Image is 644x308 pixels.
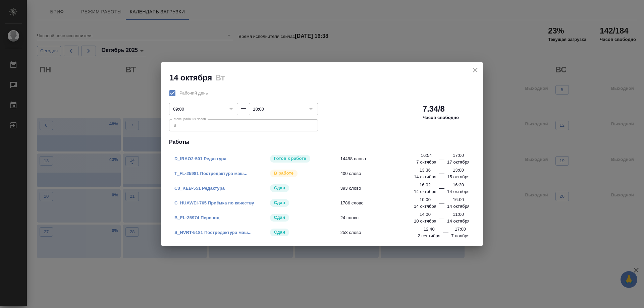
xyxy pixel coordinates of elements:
div: — [241,104,246,112]
p: 17 октября [447,159,470,166]
div: — [439,214,444,225]
span: Рабочий день [179,90,208,97]
div: — [439,170,444,180]
p: Сдан [274,185,285,191]
p: 14 октября [447,218,470,225]
a: B_FL-25974 Перевод [174,215,219,220]
p: 11:00 [453,211,464,218]
p: 14 октября [414,203,436,210]
p: 16:00 [453,196,464,203]
p: Сдан [274,199,285,206]
p: 16:30 [453,182,464,188]
p: 10:00 [420,196,431,203]
p: Готов к работе [274,155,306,162]
span: 400 слово [340,170,435,177]
span: 393 слово [340,185,435,192]
a: C3_KEB-551 Редактура [174,186,225,191]
p: 14:00 [420,211,431,218]
p: 16:54 [421,152,432,159]
div: — [439,184,444,195]
p: 17:00 [453,152,464,159]
p: 14 октября [447,188,470,195]
a: C_HUAWEI-765 Приёмка по качеству [174,200,254,205]
p: 14 октября [447,203,470,210]
p: В работе [274,170,293,177]
p: Часов свободно [423,114,459,121]
h2: Вт [215,73,225,82]
p: 15 октября [447,174,470,180]
p: 17:00 [455,226,466,233]
span: 1786 слово [340,200,435,206]
a: D_IRAO2-501 Редактура [174,156,226,161]
div: — [439,155,444,166]
p: 12:40 [424,226,435,233]
p: 16:02 [420,182,431,188]
span: 14498 слово [340,156,435,162]
p: Сдан [274,229,285,236]
span: 24 слово [340,214,435,221]
span: 258 слово [340,229,435,236]
h2: 14 октября [169,73,212,82]
p: 14 октября [414,188,436,195]
h2: 7.34/8 [423,104,445,114]
p: 13:00 [453,167,464,174]
a: T_FL-25981 Постредактура маш... [174,171,248,176]
p: 14 октября [414,174,436,180]
button: close [470,65,480,75]
div: — [443,229,448,239]
p: 7 ноября [451,233,470,239]
p: 13:36 [420,167,431,174]
div: — [439,199,444,210]
p: 10 октября [414,218,436,225]
h4: Работы [169,138,475,146]
p: 7 октября [416,159,436,166]
a: S_NVRT-5181 Постредактура маш... [174,230,252,235]
p: Сдан [274,214,285,221]
p: 2 сентября [418,233,440,239]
